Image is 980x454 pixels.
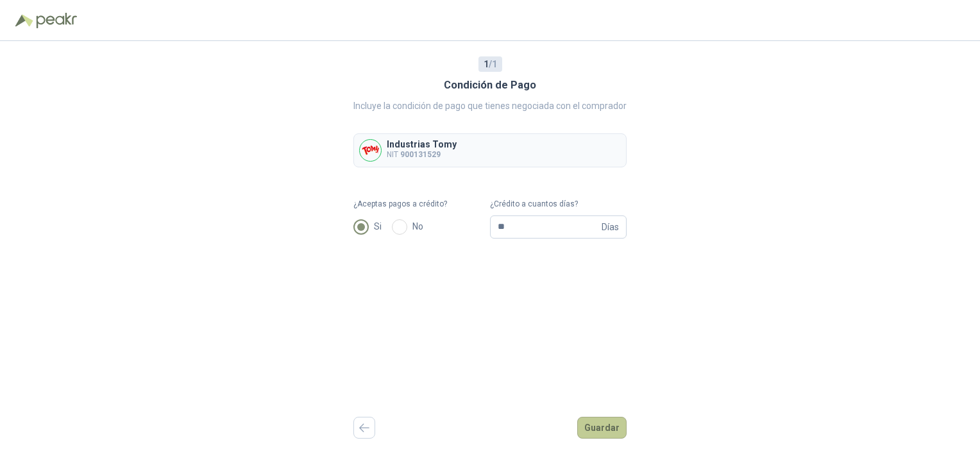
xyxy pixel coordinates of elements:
[400,150,441,159] b: 900131529
[490,198,627,210] label: ¿Crédito a cuantos días?
[387,149,457,161] p: NIT
[353,198,490,210] label: ¿Aceptas pagos a crédito?
[15,14,33,27] img: Logo
[444,77,536,94] h3: Condición de Pago
[602,216,619,238] span: Días
[484,57,497,71] span: / 1
[353,99,627,113] p: Incluye la condición de pago que tienes negociada con el comprador
[484,59,489,69] b: 1
[36,13,77,28] img: Peakr
[369,219,387,233] span: Si
[577,417,627,439] button: Guardar
[360,140,381,161] img: Company Logo
[387,140,457,149] p: Industrias Tomy
[407,219,428,233] span: No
